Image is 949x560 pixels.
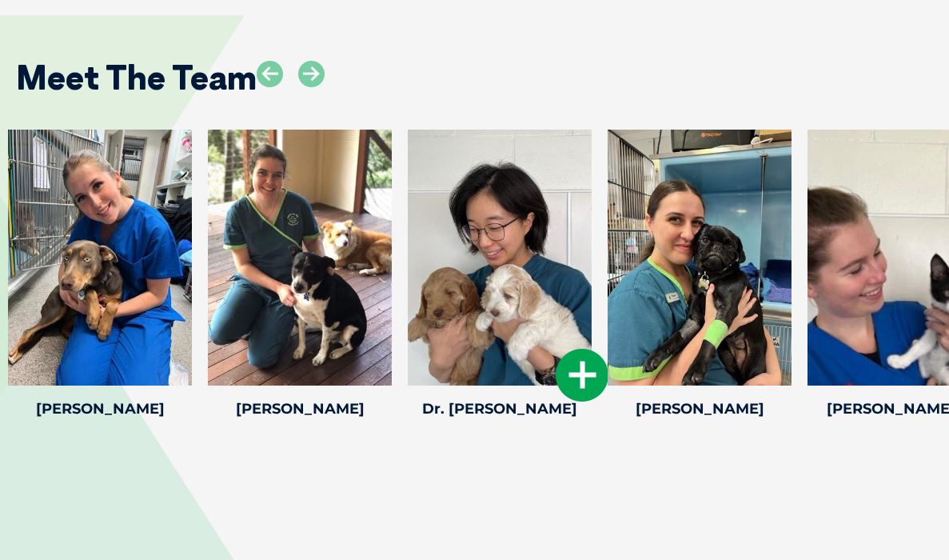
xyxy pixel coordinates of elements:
[8,402,192,416] h4: [PERSON_NAME]
[208,402,392,416] h4: [PERSON_NAME]
[608,402,791,416] h4: [PERSON_NAME]
[408,402,592,416] h4: Dr. [PERSON_NAME]
[16,61,257,94] h2: Meet The Team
